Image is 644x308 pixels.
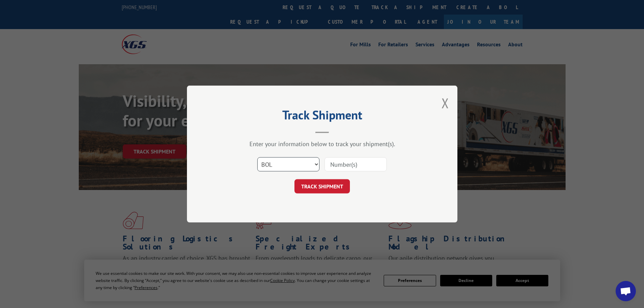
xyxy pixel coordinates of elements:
h2: Track Shipment [221,110,424,123]
div: Open chat [616,281,636,301]
input: Number(s) [325,157,387,171]
div: Enter your information below to track your shipment(s). [221,140,424,148]
button: TRACK SHIPMENT [294,179,350,193]
button: Close modal [442,94,449,112]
